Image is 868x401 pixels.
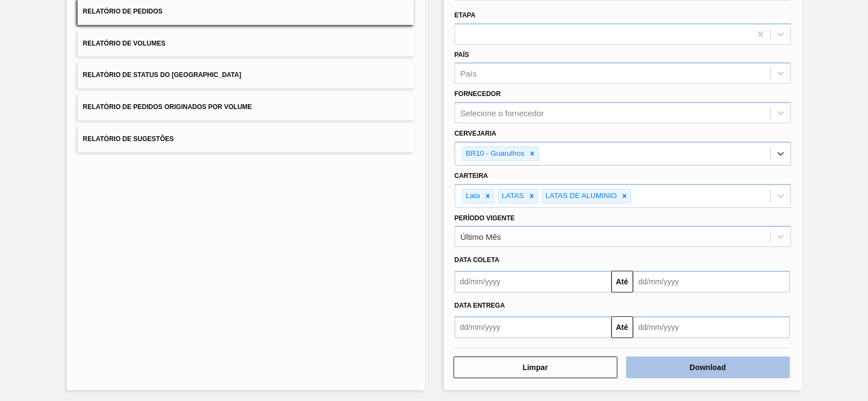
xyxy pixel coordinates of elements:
[455,172,488,180] label: Carteira
[633,271,790,292] input: dd/mm/yyyy
[633,316,790,338] input: dd/mm/yyyy
[78,62,414,88] button: Relatório de Status do [GEOGRAPHIC_DATA]
[463,147,526,161] div: BR10 - Guarulhos
[83,71,241,79] span: Relatório de Status do [GEOGRAPHIC_DATA]
[83,8,163,15] span: Relatório de Pedidos
[455,271,611,292] input: dd/mm/yyyy
[83,103,252,111] span: Relatório de Pedidos Originados por Volume
[611,316,633,338] button: Até
[461,109,544,118] div: Selecione o fornecedor
[542,189,619,203] div: LATAS DE ALUMINIO
[83,40,165,47] span: Relatório de Volumes
[626,357,790,378] button: Download
[455,214,515,222] label: Período Vigente
[611,271,633,292] button: Até
[78,30,414,57] button: Relatório de Volumes
[455,302,505,309] span: Data Entrega
[454,357,617,378] button: Limpar
[461,232,501,241] div: Último Mês
[455,256,500,264] span: Data coleta
[455,51,469,59] label: País
[78,126,414,152] button: Relatório de Sugestões
[455,316,611,338] input: dd/mm/yyyy
[455,11,476,19] label: Etapa
[455,130,496,137] label: Cervejaria
[78,94,414,120] button: Relatório de Pedidos Originados por Volume
[461,69,477,78] div: País
[455,90,501,98] label: Fornecedor
[83,135,174,143] span: Relatório de Sugestões
[499,189,526,203] div: LATAS
[463,189,482,203] div: Lata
